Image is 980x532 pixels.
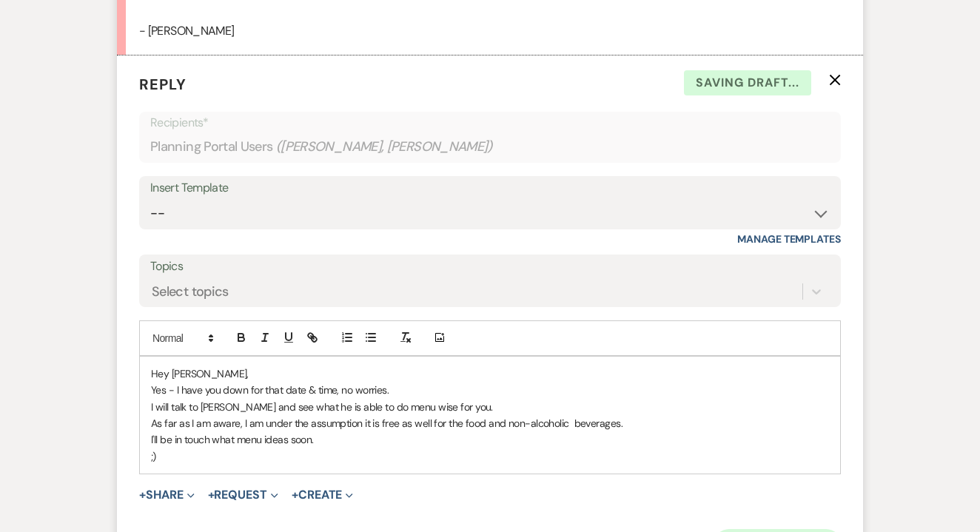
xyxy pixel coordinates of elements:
div: Select topics [152,281,229,301]
p: I will talk to [PERSON_NAME] and see what he is able to do menu wise for you. [151,399,829,415]
span: + [208,489,215,501]
a: Manage Templates [737,232,841,246]
button: Create [292,489,353,501]
button: Share [139,489,195,501]
div: Insert Template [150,178,830,199]
span: ( [PERSON_NAME], [PERSON_NAME] ) [276,137,494,157]
span: + [292,489,298,501]
button: Request [208,489,278,501]
span: + [139,489,146,501]
span: Reply [139,75,187,94]
p: As far as I am aware, I am under the assumption it is free as well for the food and non-alcoholic... [151,415,829,431]
p: I'll be in touch what menu ideas soon. [151,431,829,448]
p: - [PERSON_NAME] [139,21,841,41]
p: Hey [PERSON_NAME], [151,366,829,382]
p: ;) [151,448,829,465]
span: Saving draft... [684,70,811,95]
p: Yes - I have you down for that date & time, no worries. [151,382,829,398]
p: Recipients* [150,113,830,132]
div: Planning Portal Users [150,132,830,161]
label: Topics [150,256,830,277]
